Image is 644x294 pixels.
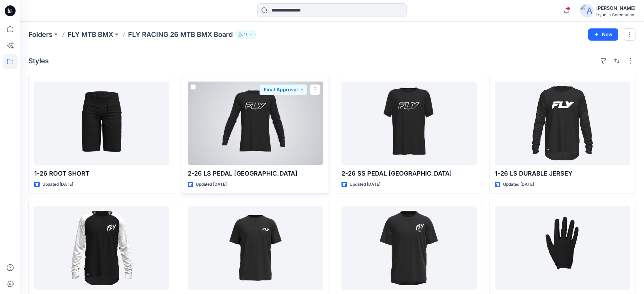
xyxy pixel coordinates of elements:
a: 2-26 SS PEDAL JERSEY [341,82,477,165]
h4: Styles [28,57,49,65]
div: Hyunjin Corporation [596,12,636,17]
a: 2-26 LS PEDAL JERSEY [188,82,323,165]
a: FLY MTB BMX [67,30,113,39]
p: 1-26 LS DURABLE JERSEY [495,169,630,178]
img: avatar [580,4,594,18]
p: Updated [DATE] [503,181,534,188]
div: [PERSON_NAME] [596,4,636,12]
a: 1-26 LS DURABLE JERSEY [495,82,630,165]
a: Folders [28,30,53,39]
p: 2-26 LS PEDAL [GEOGRAPHIC_DATA] [188,169,323,178]
a: 1-26 LS DURABLE SE JERSEY [34,206,169,290]
p: 11 [244,31,247,38]
p: Updated [DATE] [42,181,73,188]
a: 3-26 ACTION JERSEY [188,206,323,290]
p: 2-26 SS PEDAL [GEOGRAPHIC_DATA] [341,169,477,178]
a: 1-26 ACTION SE JERSEY [341,206,477,290]
button: 11 [235,30,256,39]
p: Updated [DATE] [350,181,380,188]
button: New [588,28,618,41]
a: 1-26 ROOT SHORT [34,82,169,165]
a: 1-26 MESH GLOVE [495,206,630,290]
p: Updated [DATE] [196,181,227,188]
p: 1-26 ROOT SHORT [34,169,169,178]
p: FLY RACING 26 MTB BMX Board [128,30,233,39]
